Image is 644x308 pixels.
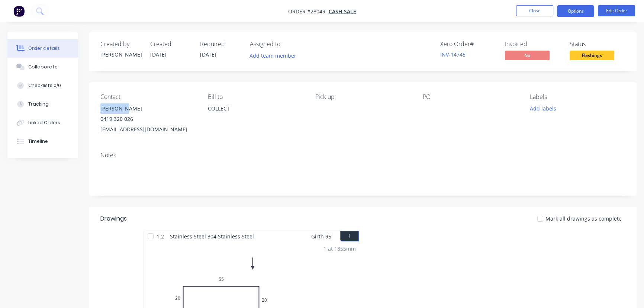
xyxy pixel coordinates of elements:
div: Required [200,41,241,48]
a: CASH SALE [329,8,356,15]
button: Order details [7,39,78,58]
button: 1 [340,231,359,241]
div: Pick up [315,93,411,100]
div: Drawings [100,214,127,223]
span: [DATE] [150,51,167,58]
button: Flashings [570,51,614,62]
button: Close [516,5,553,16]
button: Linked Orders [7,113,78,132]
div: Collaborate [28,64,58,70]
div: 0419 320 026 [100,114,196,124]
div: [PERSON_NAME]0419 320 026[EMAIL_ADDRESS][DOMAIN_NAME] [100,103,196,135]
div: [PERSON_NAME] [100,51,141,58]
button: Collaborate [7,58,78,76]
span: Order #28049 - [288,8,329,15]
div: Tracking [28,101,49,108]
span: 1.2 [154,231,167,242]
img: Factory [13,6,25,17]
span: Stainless Steel 304 Stainless Steel [167,231,257,242]
div: [EMAIL_ADDRESS][DOMAIN_NAME] [100,124,196,135]
div: Contact [100,93,196,100]
div: Checklists 0/0 [28,82,61,89]
div: Xero Order # [440,41,496,48]
span: Mark all drawings as complete [545,215,622,222]
div: COLLECT [208,103,303,127]
button: Tracking [7,95,78,113]
div: Bill to [208,93,303,100]
a: INV-14745 [440,51,466,58]
button: Add team member [246,51,300,61]
div: Created by [100,41,141,48]
div: 1 at 1855mm [323,245,356,253]
button: Checklists 0/0 [7,76,78,95]
span: [DATE] [200,51,216,58]
button: Timeline [7,132,78,151]
button: Edit Order [598,5,635,16]
button: Add team member [250,51,300,61]
div: [PERSON_NAME] [100,103,196,114]
div: Invoiced [505,41,561,48]
span: No [505,51,550,60]
div: Timeline [28,138,48,145]
button: Options [557,5,594,17]
div: Labels [530,93,625,100]
div: Order details [28,45,60,52]
div: COLLECT [208,103,303,114]
div: Created [150,41,191,48]
span: Girth 95 [311,231,331,242]
div: Assigned to [250,41,324,48]
button: Add labels [526,103,560,113]
div: Linked Orders [28,119,60,126]
span: Flashings [570,51,614,60]
div: Notes [100,152,625,159]
div: Status [570,41,625,48]
div: PO [422,93,518,100]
